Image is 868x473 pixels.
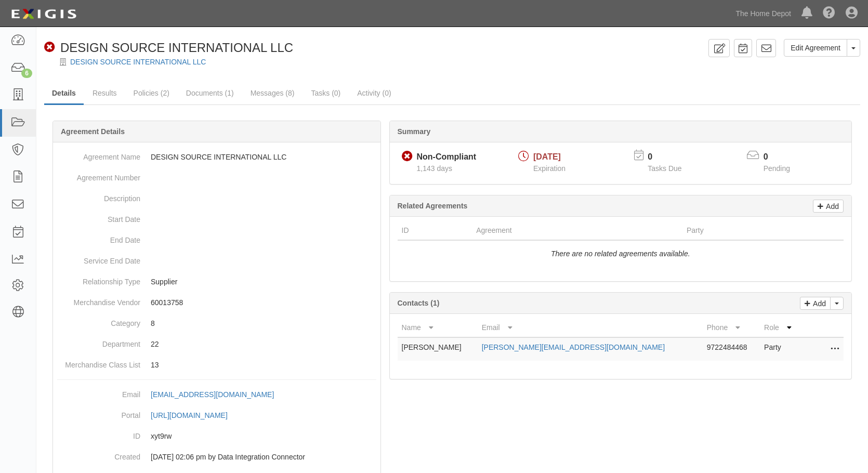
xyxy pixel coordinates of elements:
dd: DESIGN SOURCE INTERNATIONAL LLC [57,147,376,167]
b: Summary [398,127,431,136]
a: Messages (8) [243,83,303,103]
a: Results [85,83,125,103]
a: Tasks (0) [303,83,348,103]
span: [DATE] [533,152,561,161]
div: [EMAIL_ADDRESS][DOMAIN_NAME] [151,389,274,400]
dt: Service End Date [57,251,140,266]
div: 6 [21,69,32,78]
span: Tasks Due [648,164,681,173]
i: There are no related agreements available. [551,249,690,258]
a: [PERSON_NAME][EMAIL_ADDRESS][DOMAIN_NAME] [482,343,665,351]
a: [EMAIL_ADDRESS][DOMAIN_NAME] [151,390,285,399]
dt: Merchandise Class List [57,354,140,370]
th: Phone [703,318,760,337]
p: 13 [151,360,376,370]
dt: Created [57,446,140,462]
th: Name [398,318,478,337]
td: Party [760,337,802,361]
b: Agreement Details [61,127,125,136]
a: Edit Agreement [784,39,847,57]
a: Policies (2) [126,83,177,103]
dd: [DATE] 02:06 pm by Data Integration Connector [57,446,376,467]
dt: Merchandise Vendor [57,292,140,308]
span: Pending [764,164,790,173]
i: Non-Compliant [44,42,55,53]
td: 9722484468 [703,337,760,361]
p: 22 [151,339,376,349]
dt: End Date [57,230,140,245]
i: Help Center - Complianz [823,7,835,20]
dt: Description [57,188,140,204]
span: Expiration [533,164,565,173]
dt: Department [57,334,140,349]
div: DESIGN SOURCE INTERNATIONAL LLC [44,39,293,57]
dt: Agreement Name [57,147,140,162]
th: ID [398,221,472,240]
a: The Home Depot [730,3,796,24]
a: Documents (1) [178,83,242,103]
dt: Category [57,313,140,329]
dt: Relationship Type [57,271,140,287]
dt: Start Date [57,209,140,225]
th: Party [682,221,804,240]
p: 0 [764,151,803,163]
p: 0 [648,151,694,163]
b: Contacts (1) [398,299,440,307]
th: Email [478,318,703,337]
a: Activity (0) [349,83,399,103]
img: logo-5460c22ac91f19d4615b14bd174203de0afe785f0fc80cf4dbbc73dc1793850b.png [8,5,80,23]
a: Details [44,83,84,105]
span: DESIGN SOURCE INTERNATIONAL LLC [60,41,293,55]
th: Agreement [472,221,682,240]
div: Non-Compliant [417,151,477,163]
dt: ID [57,426,140,441]
dd: Supplier [57,271,376,292]
dt: Email [57,384,140,400]
i: Non-Compliant [402,151,413,162]
p: Add [810,297,826,309]
p: Add [823,200,839,212]
a: Add [800,297,831,310]
p: 8 [151,318,376,329]
dd: xyt9rw [57,426,376,446]
dt: Portal [57,405,140,421]
span: Since 07/27/2022 [417,164,453,173]
a: Add [813,200,844,213]
th: Role [760,318,802,337]
dt: Agreement Number [57,167,140,183]
td: [PERSON_NAME] [398,337,478,361]
p: 60013758 [151,297,376,308]
a: [URL][DOMAIN_NAME] [151,411,239,419]
a: DESIGN SOURCE INTERNATIONAL LLC [70,58,206,66]
b: Related Agreements [398,202,468,210]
